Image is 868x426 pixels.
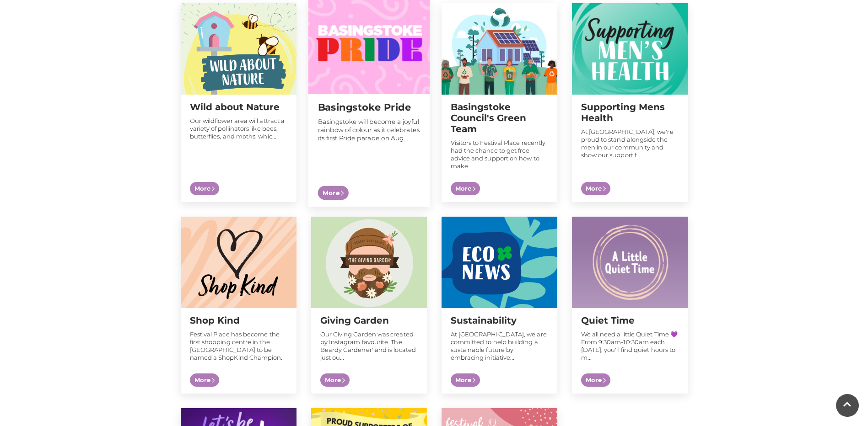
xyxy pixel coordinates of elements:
[190,315,287,326] h2: Shop Kind
[451,139,548,170] p: Visitors to Festival Place recently had the chance to get free advice and support on how to make ...
[451,182,480,196] span: More
[190,182,219,196] span: More
[572,3,688,95] img: Shop Kind at Festival Place
[581,128,679,159] p: At [GEOGRAPHIC_DATA], we're proud to stand alongside the men in our community and show our suppor...
[572,217,688,308] img: Shop Kind at Festival Place
[190,117,287,140] p: Our wildflower area will attract a variety of pollinators like bees, butterflies, and moths, whic...
[451,330,548,362] p: At [GEOGRAPHIC_DATA], we are committed to help building a sustainable future by embracing initiat...
[581,315,679,326] h2: Quiet Time
[451,315,548,326] h2: Sustainability
[311,217,427,308] img: Shop Kind at Festival Place
[572,217,688,394] a: Quiet Time We all need a little Quiet Time 💜 From 9:30am-10:30am each [DATE], you'll find quiet h...
[581,101,679,123] h2: Supporting Mens Health
[318,186,348,200] span: More
[311,217,427,394] a: Giving Garden Our Giving Garden was created by Instagram favourite 'The Beardy Gardener' and is l...
[318,101,420,113] h2: Basingstoke Pride
[190,373,219,387] span: More
[451,101,548,134] h2: Basingstoke Council's Green Team
[181,217,297,394] a: Shop Kind Festival Place has become the first shopping centre in the [GEOGRAPHIC_DATA] to be name...
[181,217,297,308] img: Shop Kind at Festival Place
[442,3,557,202] a: Basingstoke Council's Green Team Visitors to Festival Place recently had the chance to get free a...
[190,101,287,112] h2: Wild about Nature
[318,118,420,143] p: Basingstoke will become a joyful rainbow of colour as it celebrates its first Pride parade on Aug...
[320,315,418,326] h2: Giving Garden
[320,330,418,362] p: Our Giving Garden was created by Instagram favourite 'The Beardy Gardener' and is located just ou...
[442,217,557,308] img: Shop Kind at Festival Place
[581,373,610,387] span: More
[181,3,297,202] a: Wild about Nature Our wildflower area will attract a variety of pollinators like bees, butterflie...
[581,330,679,362] p: We all need a little Quiet Time 💜 From 9:30am-10:30am each [DATE], you'll find quiet hours to m...
[320,373,350,387] span: More
[451,373,480,387] span: More
[581,182,610,196] span: More
[572,3,688,202] a: Supporting Mens Health At [GEOGRAPHIC_DATA], we're proud to stand alongside the men in our commun...
[442,217,557,394] a: Sustainability At [GEOGRAPHIC_DATA], we are committed to help building a sustainable future by em...
[190,330,287,362] p: Festival Place has become the first shopping centre in the [GEOGRAPHIC_DATA] to be named a ShopKi...
[181,3,297,95] img: Shop Kind at Festival Place
[442,3,557,95] img: Shop Kind at Festival Place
